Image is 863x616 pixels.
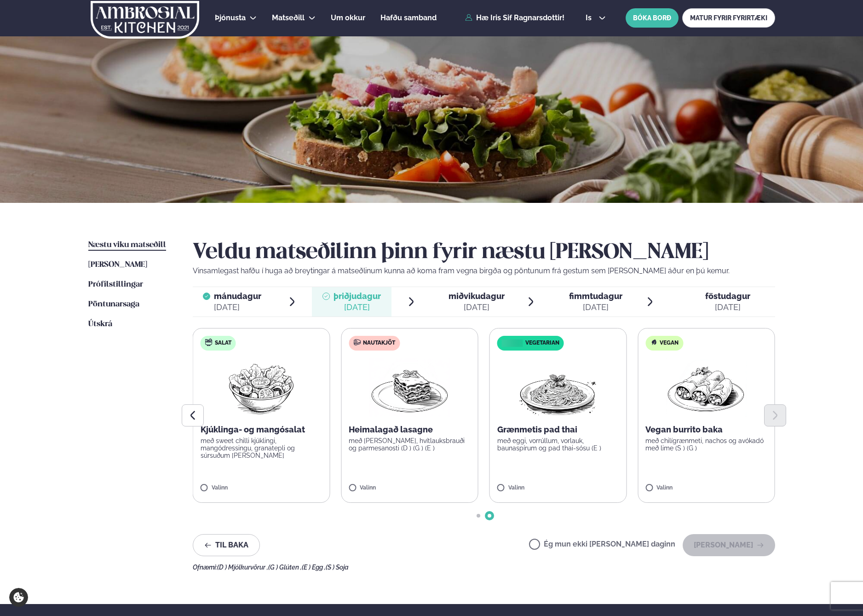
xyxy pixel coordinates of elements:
[88,240,166,251] a: Næstu viku matseðill
[268,564,302,571] span: (G ) Glúten ,
[569,291,622,301] span: fimmtudagur
[215,340,231,347] span: Salat
[88,279,143,290] a: Prófílstillingar
[215,12,246,23] a: Þjónusta
[88,241,166,249] span: Næstu viku matseðill
[193,240,775,265] h2: Veldu matseðilinn þinn fyrir næstu [PERSON_NAME]
[88,261,147,269] span: [PERSON_NAME]
[220,358,302,417] img: Salad.png
[626,8,679,28] button: BÓKA BORÐ
[477,514,480,518] span: Go to slide 1
[331,13,365,22] span: Um okkur
[497,424,619,435] p: Grænmetis pad thai
[764,404,786,426] button: Next slide
[215,13,246,22] span: Þjónusta
[193,534,260,556] button: Til baka
[518,358,598,417] img: Spagetti.png
[88,319,112,330] a: Útskrá
[369,358,450,417] img: Lasagna.png
[331,12,365,23] a: Um okkur
[705,302,750,313] div: [DATE]
[326,564,349,571] span: (S ) Soja
[272,12,305,23] a: Matseðill
[201,424,322,435] p: Kjúklinga- og mangósalat
[525,340,559,347] span: Vegetarian
[90,1,200,39] img: logo
[705,291,750,301] span: föstudagur
[497,437,619,452] p: með eggi, vorrúllum, vorlauk, baunaspírum og pad thai-sósu (E )
[683,534,775,556] button: [PERSON_NAME]
[666,358,747,417] img: Enchilada.png
[9,588,28,607] a: Cookie settings
[500,339,525,348] img: icon
[214,302,261,313] div: [DATE]
[363,340,395,347] span: Nautakjöt
[88,281,143,288] span: Prófílstillingar
[88,300,139,308] span: Pöntunarsaga
[182,404,204,426] button: Previous slide
[645,424,767,435] p: Vegan burrito baka
[682,8,775,28] a: MATUR FYRIR FYRIRTÆKI
[380,12,437,23] a: Hafðu samband
[334,302,381,313] div: [DATE]
[88,259,147,271] a: [PERSON_NAME]
[88,299,139,310] a: Pöntunarsaga
[205,339,213,346] img: salad.svg
[349,437,471,452] p: með [PERSON_NAME], hvítlauksbrauði og parmesanosti (D ) (G ) (E )
[353,339,361,346] img: beef.svg
[465,14,564,22] a: Hæ Iris Sif Ragnarsdottir!
[586,14,594,22] span: is
[449,291,505,301] span: miðvikudagur
[449,302,505,313] div: [DATE]
[201,437,322,459] p: með sweet chilli kjúklingi, mangódressingu, granatepli og súrsuðum [PERSON_NAME]
[660,340,679,347] span: Vegan
[645,437,767,452] p: með chilígrænmeti, nachos og avókadó með lime (S ) (G )
[272,13,305,22] span: Matseðill
[217,564,268,571] span: (D ) Mjólkurvörur ,
[88,320,112,328] span: Útskrá
[334,291,381,301] span: þriðjudagur
[302,564,326,571] span: (E ) Egg ,
[349,424,471,435] p: Heimalagað lasagne
[650,339,657,346] img: Vegan.svg
[380,13,437,22] span: Hafðu samband
[193,265,775,276] p: Vinsamlegast hafðu í huga að breytingar á matseðlinum kunna að koma fram vegna birgða og pöntunum...
[578,14,613,22] button: is
[193,564,775,571] div: Ofnæmi:
[488,514,491,518] span: Go to slide 2
[214,291,261,301] span: mánudagur
[569,302,622,313] div: [DATE]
